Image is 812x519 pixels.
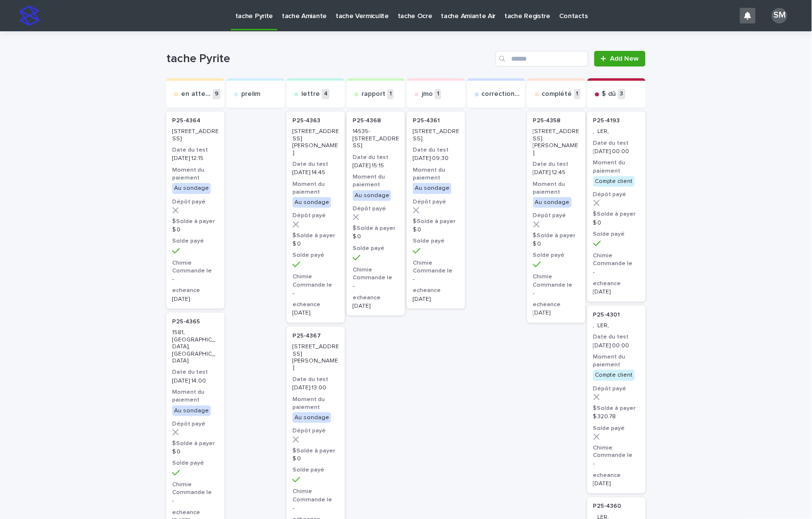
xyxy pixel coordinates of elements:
[593,148,640,155] p: [DATE] 00:00
[618,89,626,99] p: 3
[435,89,441,99] p: 1
[533,212,580,220] h3: Dépôt payé
[387,89,394,99] p: 1
[172,183,211,194] div: Au sondage
[593,413,640,420] p: $ 320.78
[172,481,219,497] h3: Chimie Commande le
[593,353,640,369] h3: Moment du paiement
[172,128,219,142] p: [STREET_ADDRESS]
[533,310,580,316] p: [DATE]
[533,232,580,240] h3: $Solde à payer
[593,210,640,218] h3: $Solde à payer
[413,259,459,275] h3: Chimie Commande le
[496,51,588,67] input: Search
[772,8,788,23] div: SM
[172,378,219,384] p: [DATE] 14:00
[593,230,640,238] h3: Solde payé
[293,169,339,176] p: [DATE] 14:45
[533,251,580,259] h3: Solde payé
[166,112,225,309] div: P25-4364 [STREET_ADDRESS]Date du test[DATE] 12:15Moment du paiementAu sondageDépôt payé$Solde à p...
[293,396,339,411] h3: Moment du paiement
[293,212,339,220] h3: Dépôt payé
[593,159,640,175] h3: Moment du paiement
[353,154,399,161] h3: Date du test
[594,51,646,67] a: Add New
[361,90,385,98] p: rapport
[293,128,339,157] p: [STREET_ADDRESS][PERSON_NAME]
[587,112,646,302] a: P25-4193 , LER,Date du test[DATE] 00:00Moment du paiementCompte clientDépôt payé$Solde à payer$ 0...
[353,245,399,252] h3: Solde payé
[353,190,391,201] div: Au sondage
[166,52,492,66] h1: tache Pyrite
[353,233,399,240] p: $ 0
[287,112,345,323] a: P25-4363 [STREET_ADDRESS][PERSON_NAME]Date du test[DATE] 14:45Moment du paiementAu sondageDépôt p...
[533,181,580,196] h3: Moment du paiement
[293,232,339,240] h3: $Solde à payer
[172,259,219,275] h3: Chimie Commande le
[593,322,640,329] p: , LER,
[533,117,561,124] p: P25-4358
[413,183,451,194] div: Au sondage
[593,252,640,268] h3: Chimie Commande le
[610,55,639,62] span: Add New
[172,237,219,245] h3: Solde payé
[527,112,586,323] a: P25-4358 [STREET_ADDRESS][PERSON_NAME]Date du test[DATE] 12:45Moment du paiementAu sondageDépôt p...
[533,241,580,248] p: $ 0
[407,112,465,309] div: P25-4361 [STREET_ADDRESS]Date du test[DATE] 09:30Moment du paiementAu sondageDépôt payé$Solde à p...
[413,287,459,294] h3: echeance
[593,481,640,488] p: [DATE]
[542,90,572,98] p: complété
[593,370,635,381] div: Compte client
[293,376,339,384] h3: Date du test
[293,384,339,391] p: [DATE] 13:00
[293,427,339,435] h3: Dépôt payé
[593,139,640,147] h3: Date du test
[172,276,219,283] p: -
[593,176,635,187] div: Compte client
[293,456,339,463] p: $ 0
[293,412,331,423] div: Au sondage
[413,237,459,245] h3: Solde payé
[593,385,640,393] h3: Dépôt payé
[593,425,640,432] h3: Solde payé
[353,303,399,310] p: [DATE]
[293,117,320,124] p: P25-4363
[413,117,440,124] p: P25-4361
[413,226,459,233] p: $ 0
[413,296,459,303] p: [DATE]
[533,169,580,176] p: [DATE] 12:45
[172,406,211,416] div: Au sondage
[593,312,620,318] p: P25-4301
[353,173,399,189] h3: Moment du paiement
[172,198,219,206] h3: Dépôt payé
[593,444,640,460] h3: Chimie Commande le
[482,90,521,98] p: correction exp
[593,405,640,412] h3: $Solde à payer
[533,128,580,157] p: [STREET_ADDRESS][PERSON_NAME]
[533,197,572,208] div: Au sondage
[593,128,640,135] p: , LER,
[413,128,459,142] p: [STREET_ADDRESS]
[293,301,339,309] h3: echeance
[353,128,399,149] p: 14535-[STREET_ADDRESS]
[533,160,580,168] h3: Date du test
[301,90,320,98] p: lettre
[20,6,39,25] img: stacker-logo-s-only.png
[593,342,640,349] p: [DATE] 00:00
[293,241,339,248] p: $ 0
[593,472,640,480] h3: echeance
[172,388,219,404] h3: Moment du paiement
[574,89,581,99] p: 1
[172,155,219,162] p: [DATE] 12:15
[172,287,219,294] h3: echeance
[172,218,219,226] h3: $Solde à payer
[172,117,201,124] p: P25-4364
[293,160,339,168] h3: Date du test
[593,220,640,226] p: $ 0
[172,460,219,468] h3: Solde payé
[413,155,459,162] p: [DATE] 09:30
[602,90,616,98] p: $ dû
[593,333,640,341] h3: Date du test
[353,205,399,213] h3: Dépôt payé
